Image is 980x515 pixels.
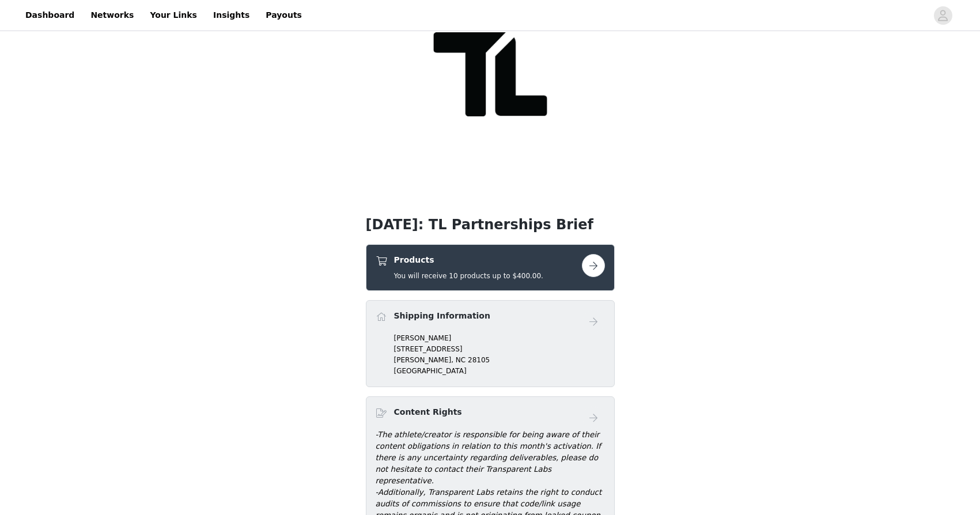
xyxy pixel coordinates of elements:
[394,344,605,354] p: [STREET_ADDRESS]
[394,406,462,418] h4: Content Rights
[366,300,615,387] div: Shipping Information
[394,356,454,364] span: [PERSON_NAME],
[366,244,615,291] div: Products
[84,2,141,28] a: Networks
[394,254,543,266] h4: Products
[18,2,81,28] a: Dashboard
[376,430,601,485] em: -The athlete/creator is responsible for being aware of their content obligations in relation to t...
[456,356,466,364] span: NC
[468,356,490,364] span: 28105
[394,366,605,376] p: [GEOGRAPHIC_DATA]
[394,310,490,322] h4: Shipping Information
[259,2,309,28] a: Payouts
[143,2,204,28] a: Your Links
[206,2,256,28] a: Insights
[937,6,948,25] div: avatar
[366,214,615,235] h1: [DATE]: TL Partnerships Brief
[394,333,605,343] p: [PERSON_NAME]
[394,271,543,281] h5: You will receive 10 products up to $400.00.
